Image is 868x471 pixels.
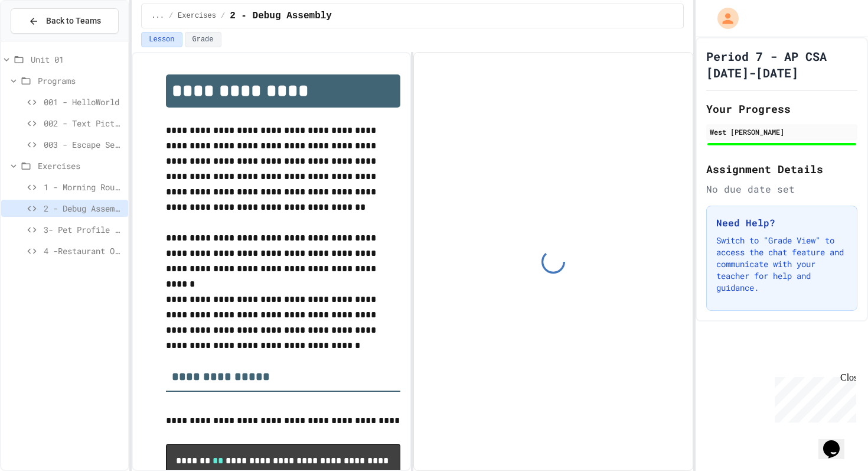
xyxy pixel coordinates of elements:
div: West [PERSON_NAME] [710,126,854,137]
span: Exercises [178,11,216,21]
span: 002 - Text Picture [44,117,123,129]
iframe: chat widget [818,424,856,459]
h2: Assignment Details [706,161,857,177]
span: ... [151,11,164,21]
span: Programs [38,74,123,87]
button: Lesson [141,32,182,47]
span: Back to Teams [46,15,101,27]
iframe: chat widget [770,372,856,423]
span: Unit 01 [31,53,123,66]
h2: Your Progress [706,100,857,117]
div: No due date set [706,182,857,196]
span: / [221,11,225,21]
h3: Need Help? [716,216,847,230]
h1: Period 7 - AP CSA [DATE]-[DATE] [706,48,857,81]
div: Chat with us now!Close [5,5,81,75]
span: 003 - Escape Sequences [44,138,123,151]
span: 2 - Debug Assembly [44,202,123,215]
span: 4 -Restaurant Order System [44,245,123,257]
div: My Account [705,5,742,32]
span: 2 - Debug Assembly [230,9,332,23]
span: 001 - HelloWorld [44,96,123,108]
span: 1 - Morning Routine Fix [44,181,123,193]
button: Grade [185,32,221,47]
p: Switch to "Grade View" to access the chat feature and communicate with your teacher for help and ... [716,235,847,294]
span: Exercises [38,160,123,172]
span: 3- Pet Profile Fix [44,223,123,236]
button: Back to Teams [11,8,119,34]
span: / [169,11,173,21]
